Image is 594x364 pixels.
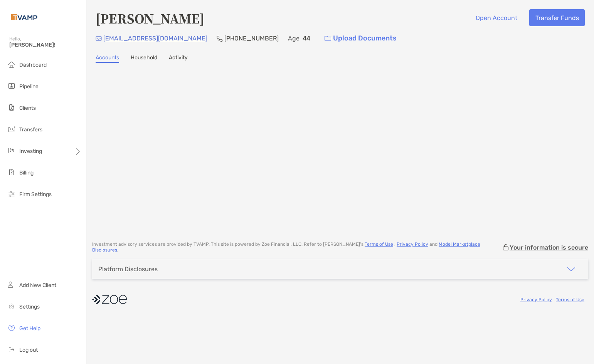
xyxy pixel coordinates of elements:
button: Transfer Funds [529,9,585,26]
img: pipeline icon [7,81,16,91]
a: Privacy Policy [520,297,552,302]
img: investing icon [7,146,16,155]
img: add_new_client icon [7,280,16,289]
img: logout icon [7,345,16,354]
span: Settings [19,304,40,310]
img: Email Icon [96,36,102,41]
img: get-help icon [7,323,16,332]
p: Your information is secure [510,244,588,251]
span: Billing [19,169,34,176]
a: Accounts [96,54,119,63]
img: Phone Icon [217,35,223,42]
span: Dashboard [19,62,47,68]
span: Log out [19,347,38,353]
span: [PERSON_NAME]! [9,42,81,48]
span: Investing [19,148,42,154]
img: settings icon [7,302,16,311]
img: clients icon [7,103,16,112]
a: Terms of Use [556,297,584,302]
button: Open Account [469,9,523,26]
a: Terms of Use [365,242,393,247]
img: billing icon [7,168,16,177]
span: Firm Settings [19,191,52,198]
p: Age [288,34,300,43]
img: company logo [92,291,127,308]
a: Model Marketplace Disclosures [92,242,480,253]
p: [EMAIL_ADDRESS][DOMAIN_NAME] [103,34,207,43]
div: Platform Disclosures [98,265,158,273]
a: Privacy Policy [397,242,428,247]
span: Get Help [19,325,40,332]
span: Clients [19,105,36,111]
img: Zoe Logo [9,3,39,31]
span: Pipeline [19,83,39,90]
a: Household [131,54,157,63]
span: Transfers [19,126,42,133]
p: 44 [303,34,310,43]
img: dashboard icon [7,60,16,69]
a: Activity [169,54,188,63]
span: Add New Client [19,282,56,289]
p: Investment advisory services are provided by TVAMP . This site is powered by Zoe Financial, LLC. ... [92,242,502,253]
img: firm-settings icon [7,189,16,198]
h4: [PERSON_NAME] [96,9,204,27]
img: transfers icon [7,124,16,134]
a: Upload Documents [320,30,402,47]
img: button icon [325,36,331,41]
p: [PHONE_NUMBER] [224,34,279,43]
img: icon arrow [567,265,576,274]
